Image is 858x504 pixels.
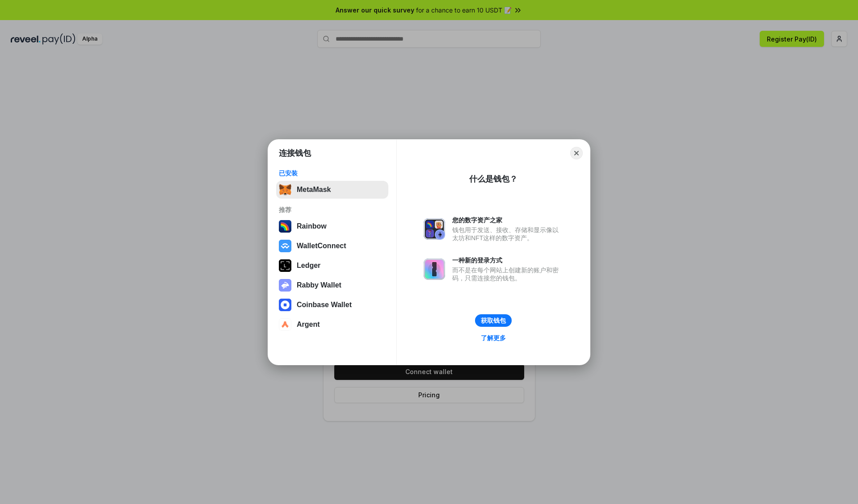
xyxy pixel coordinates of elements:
[297,262,320,270] div: Ledger
[279,318,291,331] img: svg+xml,%3Csvg%20width%3D%2228%22%20height%3D%2228%22%20viewBox%3D%220%200%2028%2028%22%20fill%3D...
[276,276,388,294] button: Rabby Wallet
[279,299,291,311] img: svg+xml,%3Csvg%20width%3D%2228%22%20height%3D%2228%22%20viewBox%3D%220%200%2028%2028%22%20fill%3D...
[297,186,331,194] div: MetaMask
[424,218,445,240] img: svg+xml,%3Csvg%20xmlns%3D%22http%3A%2F%2Fwww.w3.org%2F2000%2Fsvg%22%20fill%3D%22none%22%20viewBox...
[424,258,445,280] img: svg+xml,%3Csvg%20xmlns%3D%22http%3A%2F%2Fwww.w3.org%2F2000%2Fsvg%22%20fill%3D%22none%22%20viewBox...
[297,242,346,250] div: WalletConnect
[279,169,386,177] div: 已安装
[570,147,583,159] button: Close
[276,181,388,199] button: MetaMask
[475,332,511,344] a: 了解更多
[279,279,291,292] img: svg+xml,%3Csvg%20xmlns%3D%22http%3A%2F%2Fwww.w3.org%2F2000%2Fsvg%22%20fill%3D%22none%22%20viewBox...
[452,256,563,264] div: 一种新的登录方式
[276,296,388,314] button: Coinbase Wallet
[279,220,291,233] img: svg+xml,%3Csvg%20width%3D%22120%22%20height%3D%22120%22%20viewBox%3D%220%200%20120%20120%22%20fil...
[279,183,291,196] img: svg+xml,%3Csvg%20fill%3D%22none%22%20height%3D%2233%22%20viewBox%3D%220%200%2035%2033%22%20width%...
[297,222,327,230] div: Rainbow
[297,281,341,289] div: Rabby Wallet
[279,148,311,158] h1: 连接钱包
[469,174,517,184] div: 什么是钱包？
[481,334,506,342] div: 了解更多
[276,217,388,235] button: Rainbow
[452,266,563,282] div: 而不是在每个网站上创建新的账户和密码，只需连接您的钱包。
[276,237,388,255] button: WalletConnect
[279,206,386,214] div: 推荐
[481,317,506,325] div: 获取钱包
[279,240,291,252] img: svg+xml,%3Csvg%20width%3D%2228%22%20height%3D%2228%22%20viewBox%3D%220%200%2028%2028%22%20fill%3D...
[276,257,388,275] button: Ledger
[452,216,563,224] div: 您的数字资产之家
[276,316,388,333] button: Argent
[297,321,320,329] div: Argent
[279,259,291,272] img: svg+xml,%3Csvg%20xmlns%3D%22http%3A%2F%2Fwww.w3.org%2F2000%2Fsvg%22%20width%3D%2228%22%20height%3...
[475,314,512,327] button: 获取钱包
[297,301,352,309] div: Coinbase Wallet
[452,226,563,242] div: 钱包用于发送、接收、存储和显示像以太坊和NFT这样的数字资产。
